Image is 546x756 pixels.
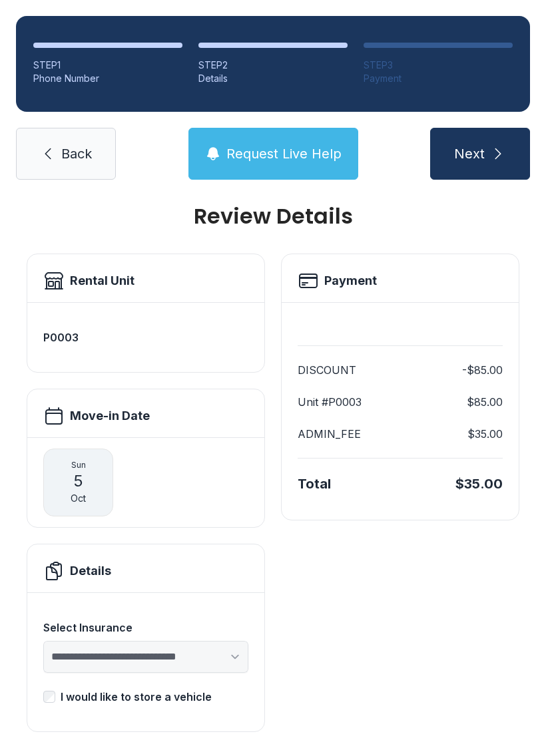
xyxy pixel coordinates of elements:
h2: Details [70,562,111,580]
span: Sun [71,460,86,471]
dd: -$85.00 [462,362,503,378]
h2: Rental Unit [70,272,135,290]
dt: DISCOUNT [298,362,356,378]
dt: Unit #P0003 [298,394,362,410]
select: Select Insurance [43,641,248,673]
div: Details [198,72,348,85]
h1: Review Details [27,206,519,227]
span: Next [454,144,485,163]
dd: $35.00 [467,426,503,442]
dd: $85.00 [467,394,503,410]
div: $35.00 [455,474,503,493]
div: Phone Number [33,72,182,85]
span: Request Live Help [226,144,342,163]
span: Back [61,144,92,163]
div: Total [298,474,331,493]
h2: Payment [324,272,377,290]
div: STEP 3 [364,59,513,72]
div: STEP 1 [33,59,182,72]
h2: Move-in Date [70,407,150,425]
div: STEP 2 [198,59,348,72]
div: I would like to store a vehicle [61,689,212,705]
div: Payment [364,72,513,85]
dt: ADMIN_FEE [298,426,361,442]
span: Oct [71,492,86,505]
div: Select Insurance [43,620,248,636]
h3: P0003 [43,329,248,345]
span: 5 [73,471,83,492]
